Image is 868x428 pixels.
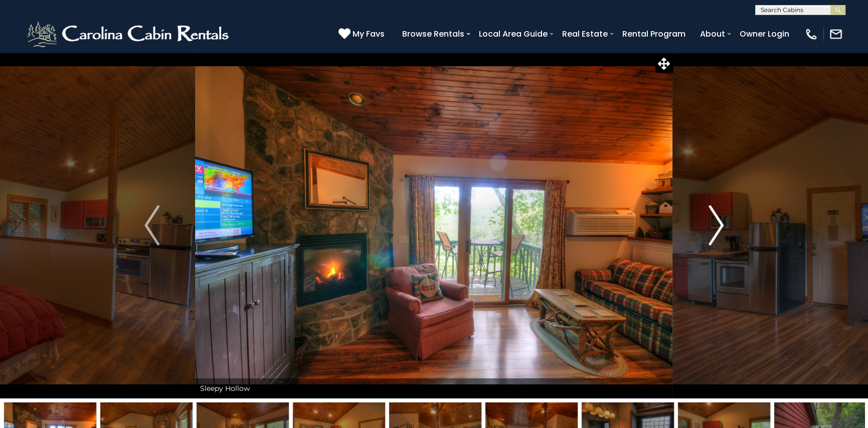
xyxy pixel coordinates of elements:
[617,25,690,43] a: Rental Program
[829,27,843,41] img: mail-regular-white.png
[25,19,233,49] img: White-1-2.png
[474,25,553,43] a: Local Area Guide
[735,25,794,43] a: Owner Login
[804,27,818,41] img: phone-regular-white.png
[695,25,730,43] a: About
[195,378,672,398] div: Sleepy Hollow
[397,25,469,43] a: Browse Rentals
[338,28,387,41] a: My Favs
[109,52,195,398] button: Previous
[709,205,724,245] img: arrow
[144,205,159,245] img: arrow
[353,28,385,40] span: My Favs
[673,52,759,398] button: Next
[557,25,613,43] a: Real Estate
